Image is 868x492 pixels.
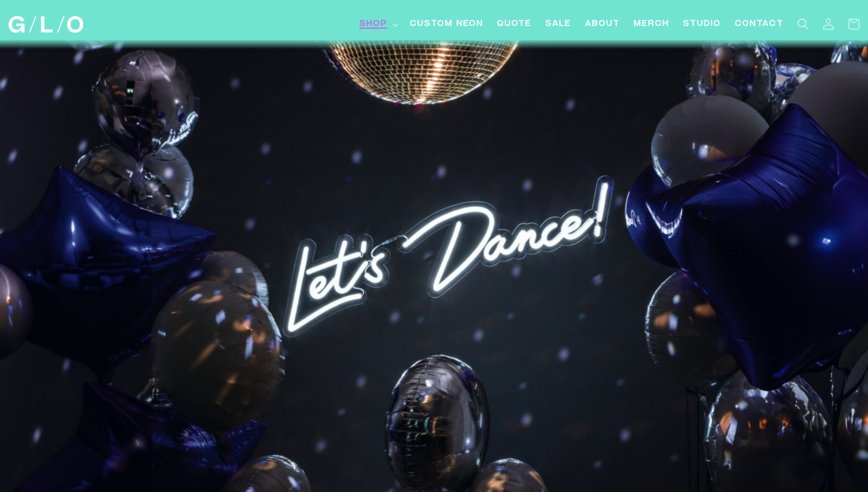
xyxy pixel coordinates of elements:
a: Merch [627,11,676,37]
a: About [578,11,627,37]
span: About [585,18,620,30]
span: Contact [735,18,784,30]
span: Quote [497,18,532,30]
span: Custom Neon [410,18,483,30]
iframe: Chat Widget [661,331,868,492]
a: Quote [490,11,538,37]
a: Custom Neon [403,11,490,37]
span: SALE [545,18,571,30]
span: Merch [634,18,669,30]
a: GLO Studio [5,12,88,37]
img: GLO Studio [9,16,83,33]
span: Shop [359,18,387,30]
a: Studio [676,11,728,37]
span: Studio [683,18,721,30]
summary: Shop [352,11,403,37]
summary: Search [790,11,816,37]
a: Contact [728,11,790,37]
a: SALE [538,11,578,37]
